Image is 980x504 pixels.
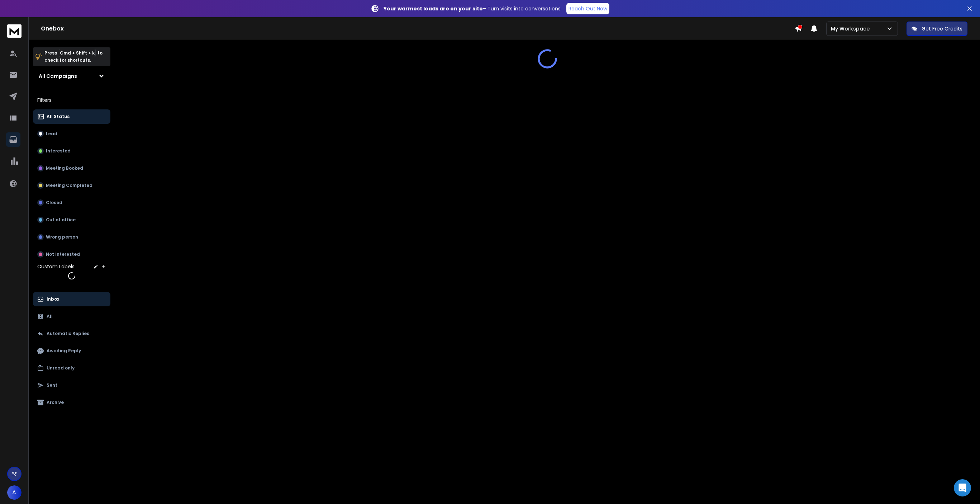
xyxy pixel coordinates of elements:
p: Interested [46,148,71,154]
button: Meeting Completed [33,178,110,193]
div: Open Intercom Messenger [954,479,971,496]
p: All Status [47,114,70,119]
p: Press to check for shortcuts. [44,50,103,64]
p: Inbox [47,296,59,302]
p: – Turn visits into conversations [384,5,561,12]
button: A [7,485,22,500]
h3: Filters [33,95,110,105]
p: Get Free Credits [922,25,962,32]
p: Awaiting Reply [47,348,81,354]
p: Wrong person [46,234,78,240]
strong: Your warmest leads are on your site [384,5,483,12]
p: My Workspace [831,25,872,32]
button: Get Free Credits [907,22,967,36]
button: Unread only [33,361,110,375]
p: Meeting Booked [46,165,83,171]
button: Automatic Replies [33,326,110,341]
button: Not Interested [33,247,110,262]
button: Awaiting Reply [33,344,110,358]
button: Lead [33,127,110,141]
button: Wrong person [33,230,110,244]
p: Sent [47,382,57,388]
p: Meeting Completed [46,183,92,188]
button: All [33,309,110,324]
p: Out of office [46,217,76,223]
img: logo [7,24,22,38]
button: Meeting Booked [33,161,110,175]
p: Not Interested [46,251,80,257]
h1: Onebox [41,24,795,33]
a: Reach Out Now [566,3,609,14]
button: Sent [33,378,110,392]
button: All Status [33,109,110,124]
h1: All Campaigns [39,72,77,80]
button: Out of office [33,213,110,227]
button: Inbox [33,292,110,306]
button: Interested [33,144,110,158]
button: Archive [33,395,110,410]
button: All Campaigns [33,69,110,83]
h3: Custom Labels [37,263,75,270]
p: Closed [46,200,62,206]
p: All [47,314,53,319]
p: Reach Out Now [569,5,607,12]
p: Lead [46,131,57,137]
p: Unread only [47,365,75,371]
p: Archive [47,400,64,405]
button: Closed [33,196,110,210]
p: Automatic Replies [47,331,89,336]
span: Cmd + Shift + k [59,49,96,57]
